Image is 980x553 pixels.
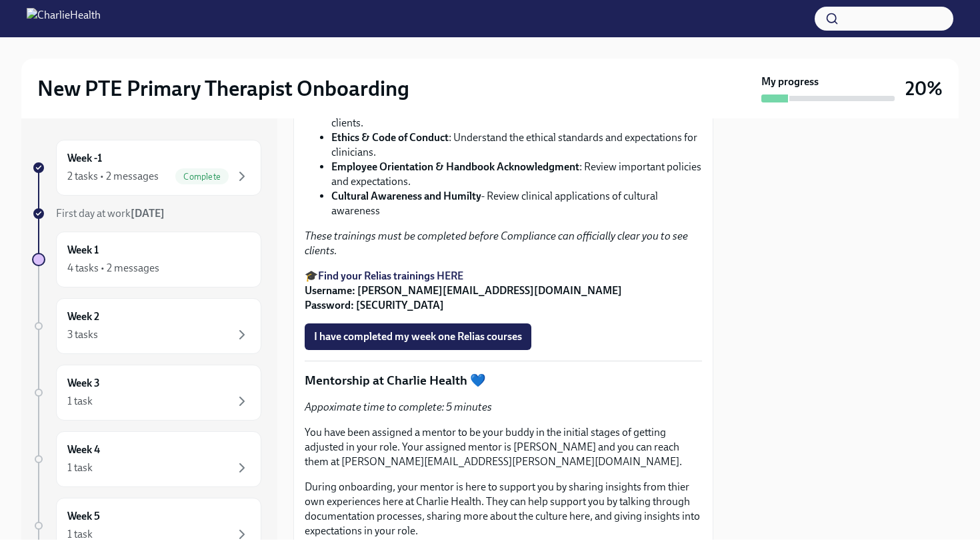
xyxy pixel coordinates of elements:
[32,298,261,354] a: Week 23 tasks
[67,443,100,457] h6: Week 4
[27,8,101,29] img: CharlieHealth
[305,372,702,389] p: Mentorship at Charlie Health 💙
[67,243,99,258] h6: Week 1
[32,232,261,287] a: Week 14 tasks • 2 messages
[314,330,522,343] span: I have completed my week one Relias courses
[761,75,819,89] strong: My progress
[67,461,93,475] div: 1 task
[305,401,492,413] em: Appoximate time to complete: 5 minutes
[305,230,688,257] em: These trainings must be completed before Compliance can officially clear you to see clients.
[331,160,702,189] li: : Review important policies and expectations.
[37,75,409,102] h2: New PTE Primary Therapist Onboarding
[67,261,159,276] div: 4 tasks • 2 messages
[175,172,229,182] span: Complete
[305,425,702,469] p: You have been assigned a mentor to be your buddy in the initial stages of getting adjusted in you...
[67,327,98,342] div: 3 tasks
[131,207,165,220] strong: [DATE]
[331,160,579,173] strong: Employee Orientation & Handbook Acknowledgment
[67,151,102,166] h6: Week -1
[331,190,481,202] strong: Cultural Awareness and Humilty
[67,169,159,184] div: 2 tasks • 2 messages
[305,480,702,538] p: During onboarding, your mentor is here to support you by sharing insights from thier own experien...
[305,269,702,313] p: 🎓
[305,284,622,311] strong: Username: [PERSON_NAME][EMAIL_ADDRESS][DOMAIN_NAME] Password: [SECURITY_DATA]
[67,394,93,409] div: 1 task
[331,189,702,218] li: - Review clinical applications of cultural awareness
[32,206,261,221] a: First day at work[DATE]
[67,309,99,324] h6: Week 2
[56,207,165,220] span: First day at work
[305,323,531,350] button: I have completed my week one Relias courses
[331,130,702,160] li: : Understand the ethical standards and expectations for clinicians.
[67,376,100,391] h6: Week 3
[67,527,93,542] div: 1 task
[32,431,261,487] a: Week 41 task
[318,270,463,282] a: Find your Relias trainings HERE
[32,140,261,196] a: Week -12 tasks • 2 messagesComplete
[331,131,449,144] strong: Ethics & Code of Conduct
[905,77,943,100] h3: 20%
[32,365,261,421] a: Week 31 task
[67,509,100,524] h6: Week 5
